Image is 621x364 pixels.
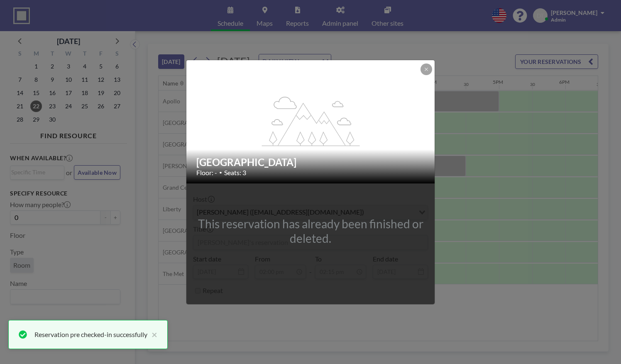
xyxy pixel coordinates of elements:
div: This reservation has already been finished or deleted. [186,217,435,246]
button: close [147,330,157,340]
g: flex-grow: 1.2; [262,96,360,146]
span: Floor: - [196,169,217,177]
span: • [219,169,222,176]
span: Seats: 3 [224,169,246,177]
div: Reservation pre checked-in successfully [34,330,147,340]
h2: [GEOGRAPHIC_DATA] [196,156,425,169]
